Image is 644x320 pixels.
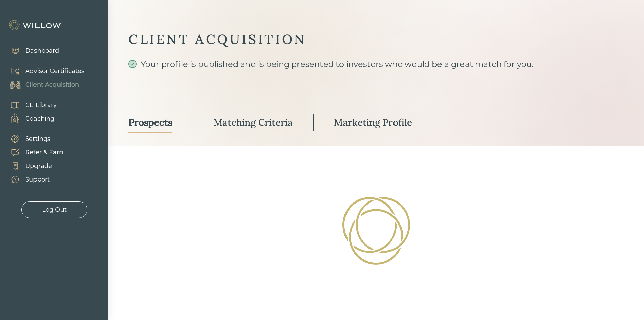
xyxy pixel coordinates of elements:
[8,20,63,31] img: Willow
[3,112,57,125] a: Coaching
[128,113,172,133] a: Prospects
[128,116,172,128] div: Prospects
[128,58,624,95] div: Your profile is published and is being presented to investors who would be a great match for you.
[3,132,63,146] a: Settings
[3,78,85,91] a: Client Acquisition
[3,159,63,173] a: Upgrade
[338,193,414,269] img: Loading!
[3,146,63,159] a: Refer & Earn
[25,80,79,89] div: Client Acquisition
[25,67,85,76] div: Advisor Certificates
[128,60,137,68] span: check-circle
[25,175,50,184] div: Support
[214,113,293,133] a: Matching Criteria
[25,148,63,157] div: Refer & Earn
[128,30,624,48] div: CLIENT ACQUISITION
[25,101,57,110] div: CE Library
[214,116,293,128] div: Matching Criteria
[3,44,59,58] a: Dashboard
[25,46,59,56] div: Dashboard
[334,113,412,133] a: Marketing Profile
[42,205,67,214] div: Log Out
[3,64,85,78] a: Advisor Certificates
[334,116,412,128] div: Marketing Profile
[25,162,52,171] div: Upgrade
[3,98,57,112] a: CE Library
[25,114,54,123] div: Coaching
[25,134,50,144] div: Settings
